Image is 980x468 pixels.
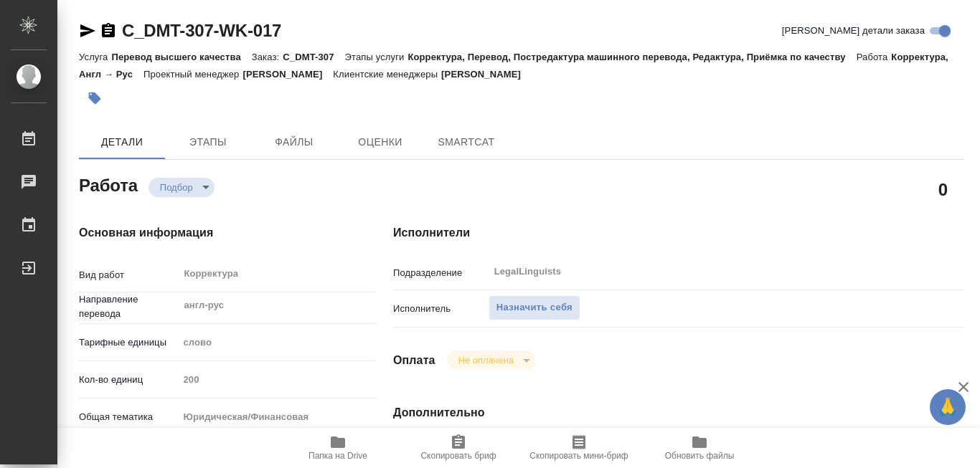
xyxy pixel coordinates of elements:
[79,171,138,197] h2: Работа
[260,133,329,151] span: Файлы
[420,451,496,461] span: Скопировать бриф
[346,133,415,151] span: Оценки
[930,389,966,425] button: 🙏
[489,295,580,320] button: Назначить себя
[393,224,964,242] h4: Исполнители
[242,69,333,80] p: [PERSON_NAME]
[88,133,156,151] span: Детали
[519,428,639,468] button: Скопировать мини-бриф
[143,69,242,80] p: Проектный менеджер
[111,52,251,62] p: Перевод высшего качества
[252,52,283,62] p: Заказ:
[178,369,377,390] input: Пустое поле
[782,24,925,38] span: [PERSON_NAME] детали заказа
[79,224,336,242] h4: Основная информация
[79,292,178,321] p: Направление перевода
[639,428,760,468] button: Обновить файлы
[174,133,242,151] span: Этапы
[496,300,573,316] span: Назначить себя
[432,133,501,151] span: SmartCat
[79,82,110,114] button: Добавить тэг
[308,451,367,461] span: Папка на Drive
[333,69,441,80] p: Клиентские менеджеры
[156,181,197,194] button: Подбор
[79,52,111,62] p: Услуга
[393,266,489,280] p: Подразделение
[447,350,535,370] div: Подбор
[393,352,435,369] h4: Оплата
[665,451,735,461] span: Обновить файлы
[79,22,96,39] button: Скопировать ссылку для ЯМессенджера
[345,52,408,62] p: Этапы услуги
[393,404,964,421] h4: Дополнительно
[79,335,178,350] p: Тарифные единицы
[441,69,532,80] p: [PERSON_NAME]
[283,52,344,62] p: C_DMT-307
[79,268,178,282] p: Вид работ
[79,373,178,387] p: Кол-во единиц
[454,354,518,366] button: Не оплачена
[857,52,892,62] p: Работа
[407,52,856,62] p: Корректура, Перевод, Постредактура машинного перевода, Редактура, Приёмка по качеству
[936,392,960,422] span: 🙏
[122,21,281,40] a: C_DMT-307-WK-017
[178,405,377,429] div: Юридическая/Финансовая
[278,428,398,468] button: Папка на Drive
[398,428,519,468] button: Скопировать бриф
[149,178,215,197] div: Подбор
[100,22,117,39] button: Скопировать ссылку
[529,451,628,461] span: Скопировать мини-бриф
[178,330,377,355] div: слово
[79,410,178,424] p: Общая тематика
[393,302,489,316] p: Исполнитель
[938,177,948,201] h2: 0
